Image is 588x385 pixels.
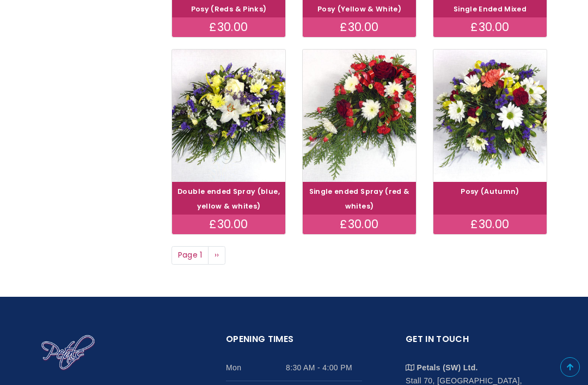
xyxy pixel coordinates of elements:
a: Posy (Autumn) [461,187,519,196]
h2: Opening Times [226,332,362,353]
a: Posy (Yellow & White) [317,4,401,14]
div: £30.00 [433,215,547,234]
img: Home [41,334,95,371]
div: £30.00 [303,215,416,234]
li: Mon [226,353,362,381]
h2: Get in touch [406,332,542,353]
strong: Petals (SW) Ltd. [417,363,478,372]
div: £30.00 [172,215,285,234]
div: £30.00 [433,17,547,37]
img: Double ended Spray (blue, yellow & whites) [172,50,285,182]
span: Page 1 [171,246,209,265]
img: Posy (Autumn) [433,50,547,182]
a: Single Ended Mixed [454,4,526,14]
span: 8:30 AM - 4:00 PM [286,361,362,374]
a: Double ended Spray (blue, yellow & whites) [177,187,280,211]
a: Single ended Spray (red & whites) [309,187,410,211]
div: £30.00 [172,17,285,37]
nav: Page navigation [171,246,547,265]
a: Posy (Reds & Pinks) [191,4,267,14]
img: Single ended Spray (red & whites) [303,50,416,182]
div: £30.00 [303,17,416,37]
span: ›› [215,249,219,260]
